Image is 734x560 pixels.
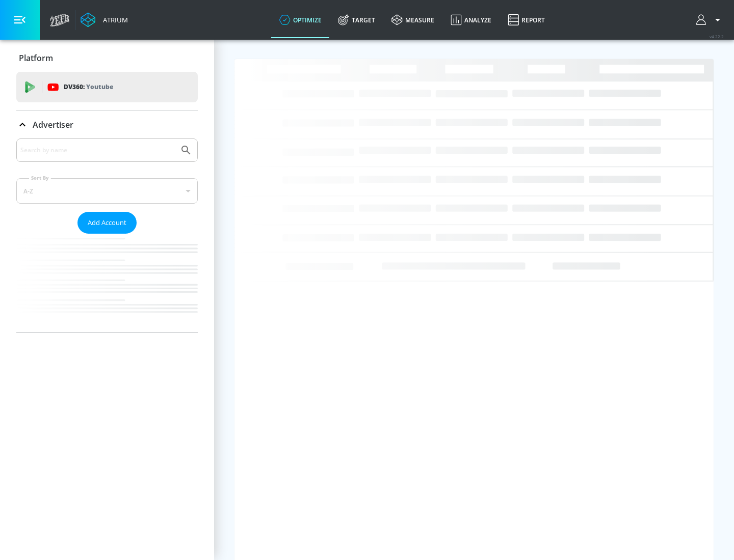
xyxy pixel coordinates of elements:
div: Advertiser [16,110,198,139]
p: Advertiser [33,119,73,130]
span: v 4.22.2 [710,34,724,39]
span: Add Account [88,217,126,229]
a: Analyze [442,2,500,38]
input: Search by name [20,144,175,157]
a: Target [330,2,383,38]
button: Add Account [77,212,137,234]
div: Atrium [99,15,128,24]
a: Atrium [81,12,128,27]
div: Advertiser [16,138,198,332]
div: DV360: Youtube [16,72,198,102]
p: Platform [19,52,53,64]
a: measure [383,2,442,38]
div: A-Z [16,178,198,204]
p: Youtube [86,81,113,92]
a: Report [500,2,553,38]
div: Platform [16,44,198,72]
label: Sort By [29,175,51,181]
nav: list of Advertiser [16,234,198,332]
a: optimize [271,2,330,38]
p: DV360: [64,81,113,93]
